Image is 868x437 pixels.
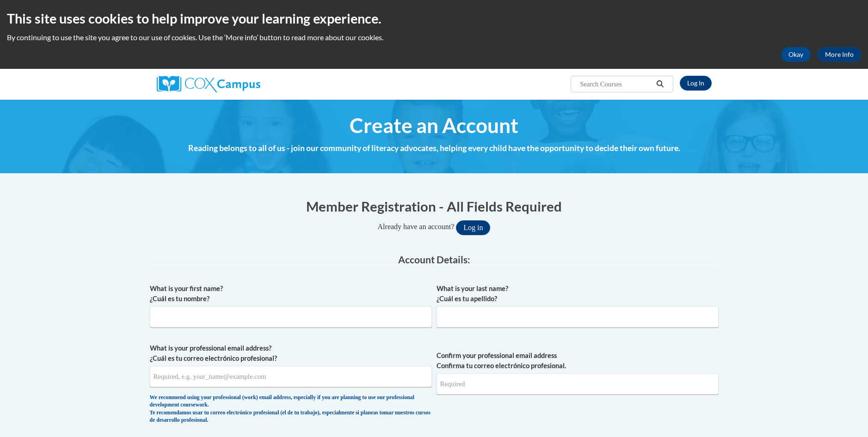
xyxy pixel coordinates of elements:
h4: Reading belongs to all of us - join our community of literacy advocates, helping every child have... [150,142,719,154]
input: Metadata input [150,306,432,328]
input: Metadata input [437,306,719,328]
label: Confirm your professional email address Confirma tu correo electrónico profesional. [437,351,719,371]
input: Required [437,373,719,395]
div: We recommend using your professional (work) email address, especially if you are planning to use ... [150,394,432,425]
span: Account Details: [398,254,470,265]
a: Log In [680,76,712,91]
button: Search [653,79,667,90]
h2: This site uses cookies to help improve your learning experience. [7,9,861,28]
label: What is your first name? ¿Cuál es tu nombre? [150,284,432,304]
span: Create an Account [350,113,518,138]
span: Already have an account? [378,223,455,231]
h1: Member Registration - All Fields Required [150,197,719,216]
label: What is your professional email address? ¿Cuál es tu correo electrónico profesional? [150,343,432,364]
input: Metadata input [150,366,432,387]
button: Okay [781,47,811,62]
a: More Info [818,47,861,62]
img: Cox Campus [157,76,260,92]
label: What is your last name? ¿Cuál es tu apellido? [437,284,719,304]
button: Log in [456,220,490,235]
p: By continuing to use the site you agree to our use of cookies. Use the ‘More info’ button to read... [7,32,861,42]
input: Search Courses [579,79,653,90]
